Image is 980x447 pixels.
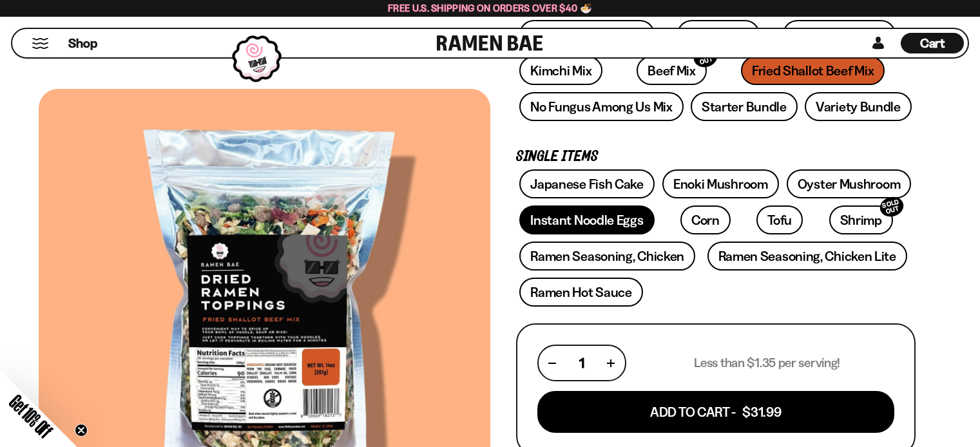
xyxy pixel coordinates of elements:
[662,169,779,198] a: Enoki Mushroom
[787,169,912,198] a: Oyster Mushroom
[805,92,912,121] a: Variety Bundle
[756,205,803,234] a: Tofu
[32,38,49,49] button: Mobile Menu Trigger
[68,33,97,53] a: Shop
[707,242,907,271] a: Ramen Seasoning, Chicken Lite
[694,355,840,371] p: Less than $1.35 per serving!
[516,151,916,163] p: Single Items
[519,278,643,307] a: Ramen Hot Sauce
[579,355,584,371] span: 1
[519,205,654,234] a: Instant Noodle Eggs
[680,205,731,234] a: Corn
[691,92,798,121] a: Starter Bundle
[519,92,683,121] a: No Fungus Among Us Mix
[878,195,906,220] div: SOLD OUT
[519,169,655,198] a: Japanese Fish Cake
[68,35,97,52] span: Shop
[901,29,964,57] a: Cart
[537,391,894,433] button: Add To Cart - $31.99
[519,242,695,271] a: Ramen Seasoning, Chicken
[6,391,56,441] span: Get 10% Off
[829,205,893,234] a: ShrimpSOLD OUT
[637,56,707,85] a: Beef MixSOLD OUT
[388,2,592,14] span: Free U.S. Shipping on Orders over $40 🍜
[920,35,945,51] span: Cart
[75,424,88,437] button: Close teaser
[519,56,602,85] a: Kimchi Mix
